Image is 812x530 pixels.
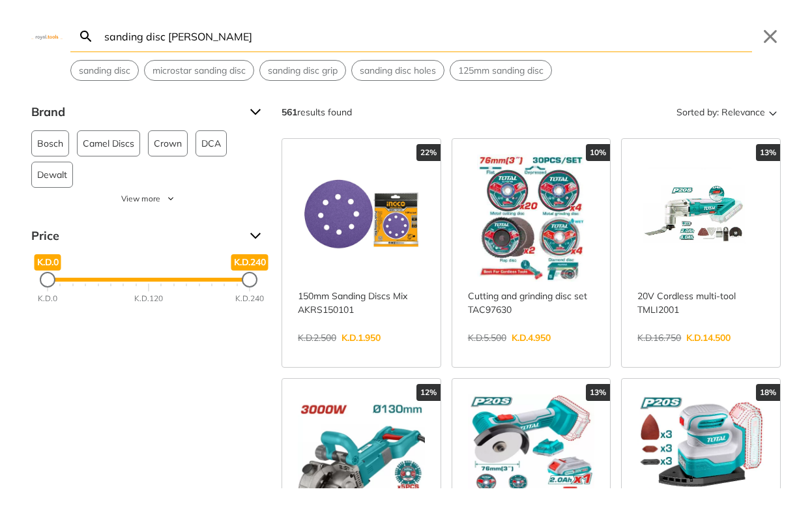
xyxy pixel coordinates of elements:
div: 13% [756,144,780,161]
span: Crown [154,131,182,156]
svg: Sort [765,104,781,120]
span: Dewalt [37,162,67,187]
button: Camel Discs [77,130,140,156]
div: Suggestion: sanding disc grip [259,60,346,81]
strong: 561 [282,106,297,118]
span: Brand [31,102,240,123]
span: DCA [201,131,221,156]
div: 18% [756,384,780,401]
div: 22% [416,144,441,161]
svg: Search [78,29,94,44]
button: Close [760,26,781,47]
span: sanding disc holes [360,64,436,78]
div: Suggestion: sanding disc [70,60,139,81]
div: 12% [416,384,441,401]
div: Suggestion: microstar sanding disc [144,60,254,81]
span: microstar sanding disc [152,64,246,78]
div: 13% [586,384,610,401]
button: Dewalt [31,162,73,188]
button: Select suggestion: sanding disc [71,61,138,80]
span: Camel Discs [83,131,134,156]
div: Maximum Price [242,272,257,287]
div: K.D.240 [235,293,264,304]
button: Select suggestion: microstar sanding disc [145,61,254,80]
div: K.D.0 [38,293,57,304]
button: Select suggestion: 125mm sanding disc [450,61,551,80]
div: results found [282,102,352,123]
div: Minimum Price [40,272,55,287]
div: Suggestion: 125mm sanding disc [450,60,552,81]
button: Select suggestion: sanding disc grip [260,61,345,80]
button: Sorted by:Relevance Sort [674,102,781,123]
span: Price [31,226,240,246]
button: Bosch [31,130,69,156]
input: Search… [102,21,752,52]
span: Relevance [721,102,765,123]
div: K.D.120 [134,293,163,304]
span: sanding disc grip [268,64,338,78]
span: sanding disc [79,64,130,78]
img: Close [31,33,63,39]
span: 125mm sanding disc [458,64,544,78]
button: Select suggestion: sanding disc holes [352,61,444,80]
div: Suggestion: sanding disc holes [351,60,444,81]
button: DCA [196,130,227,156]
span: View more [121,193,160,205]
div: 10% [586,144,610,161]
button: Crown [148,130,188,156]
button: View more [31,193,266,205]
span: Bosch [37,131,63,156]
